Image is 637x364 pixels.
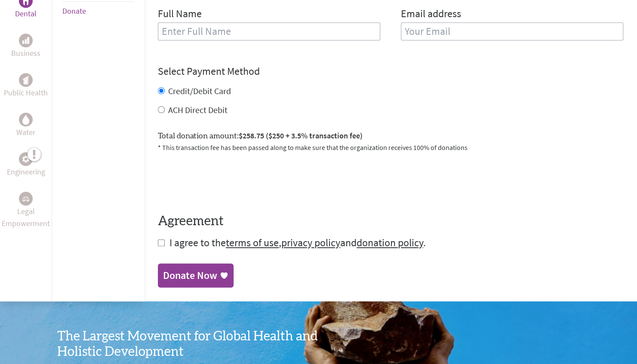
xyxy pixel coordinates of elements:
[62,6,86,16] a: Donate
[16,113,35,138] a: WaterWater
[19,152,33,166] div: Engineering
[19,73,33,87] div: Public Health
[62,2,134,21] li: Donate
[158,130,363,142] label: Total donation amount:
[11,47,40,59] p: Business
[158,64,623,78] h4: Select Payment Method
[168,86,231,96] label: Credit/Debit Card
[163,269,217,282] div: Donate Now
[158,214,623,229] h4: Agreement
[4,87,48,99] p: Public Health
[57,329,319,360] h3: The Largest Movement for Global Health and Holistic Development
[281,236,340,249] a: privacy policy
[158,22,380,40] input: Enter Full Name
[19,192,33,205] div: Legal Empowerment
[168,104,228,115] label: ACH Direct Debit
[22,196,29,201] img: Legal Empowerment
[2,205,50,229] p: Legal Empowerment
[19,34,33,47] div: Business
[401,7,461,22] label: Email address
[22,76,29,84] img: Public Health
[401,22,623,40] input: Your Email
[158,263,234,288] a: Donate Now
[158,142,623,153] p: * This transaction fee has been passed along to make sure that the organization receives 100% of ...
[239,131,363,141] span: $258.75 ($250 + 3.5% transaction fee)
[357,236,423,249] a: donation policy
[226,236,279,249] a: terms of use
[22,37,29,44] img: Business
[7,166,45,178] p: Engineering
[4,73,48,99] a: Public HealthPublic Health
[7,152,45,178] a: EngineeringEngineering
[2,192,50,229] a: Legal EmpowermentLegal Empowerment
[158,163,289,196] iframe: reCAPTCHA
[158,7,202,22] label: Full Name
[22,114,29,124] img: Water
[22,155,29,162] img: Engineering
[19,113,33,126] div: Water
[169,236,426,249] span: I agree to the , and .
[11,34,40,59] a: BusinessBusiness
[16,126,35,138] p: Water
[15,8,37,20] p: Dental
